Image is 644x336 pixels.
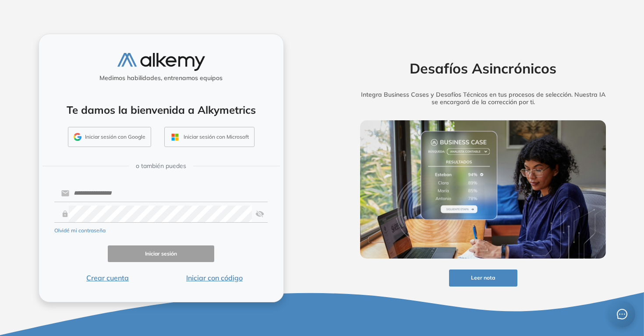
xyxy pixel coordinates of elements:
h5: Integra Business Cases y Desafíos Técnicos en tus procesos de selección. Nuestra IA se encargará ... [347,91,620,106]
button: Iniciar con código [161,273,268,283]
h2: Desafíos Asincrónicos [347,60,620,77]
button: Leer nota [449,269,517,287]
button: Iniciar sesión con Microsoft [164,127,255,147]
button: Olvidé mi contraseña [54,227,106,234]
button: Iniciar sesión [108,245,215,262]
h4: Te damos la bienvenida a Alkymetrics [50,104,272,116]
span: o también puedes [136,161,186,171]
button: Iniciar sesión con Google [68,127,151,147]
img: GMAIL_ICON [74,133,81,141]
span: message [617,309,627,319]
img: OUTLOOK_ICON [170,132,180,142]
img: img-more-info [360,120,606,259]
img: logo-alkemy [117,53,205,71]
button: Crear cuenta [54,273,161,283]
img: asd [255,206,264,222]
h5: Medimos habilidades, entrenamos equipos [42,74,280,82]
